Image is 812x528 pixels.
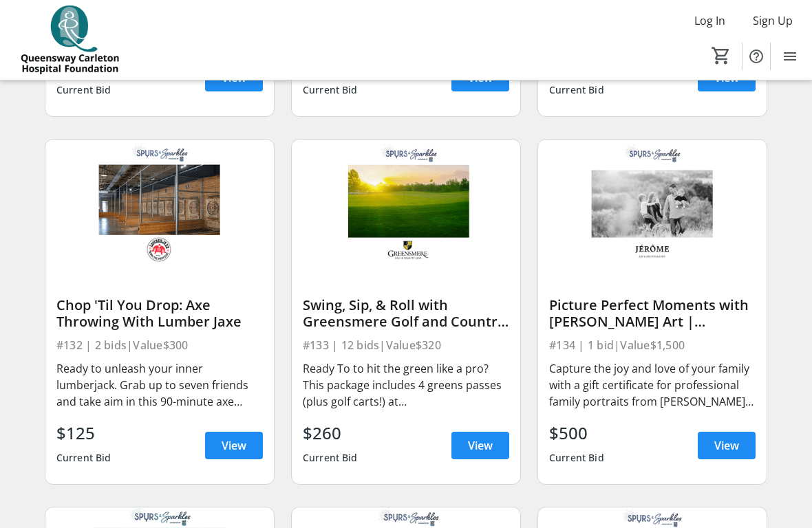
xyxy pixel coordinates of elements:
[303,360,509,410] div: Ready To to hit the green like a pro? This package includes 4 greens passes (plus golf carts!) at...
[549,335,756,355] div: #134 | 1 bid | Value $1,500
[303,297,509,330] div: Swing, Sip, & Roll with Greensmere Golf and Country Club
[303,335,509,355] div: #133 | 12 bids | Value $320
[753,12,793,29] span: Sign Up
[742,10,804,32] button: Sign Up
[451,432,509,459] a: View
[205,432,263,459] a: View
[56,335,263,355] div: #132 | 2 bids | Value $300
[709,43,734,68] button: Cart
[683,10,736,32] button: Log In
[8,5,131,74] img: QCH Foundation's Logo
[549,78,604,102] div: Current Bid
[538,140,767,268] img: Picture Perfect Moments with Jerome Art | CHILDREN/SIBLINGS SESSION
[56,78,111,102] div: Current Bid
[694,12,725,29] span: Log In
[56,445,111,470] div: Current Bid
[56,297,263,330] div: Chop 'Til You Drop: Axe Throwing With Lumber Jaxe
[549,297,756,330] div: Picture Perfect Moments with [PERSON_NAME] Art | CHILDREN/SIBLINGS SESSION
[56,360,263,410] div: Ready to unleash your inner lumberjack. Grab up to seven friends and take aim in this 90-minute a...
[698,64,756,91] a: View
[714,437,739,454] span: View
[45,140,274,268] img: Chop 'Til You Drop: Axe Throwing With Lumber Jaxe
[742,43,770,70] button: Help
[698,432,756,459] a: View
[222,437,246,454] span: View
[303,421,358,445] div: $260
[205,64,263,91] a: View
[549,421,604,445] div: $500
[292,140,520,268] img: Swing, Sip, & Roll with Greensmere Golf and Country Club
[303,78,358,102] div: Current Bid
[776,43,804,70] button: Menu
[549,360,756,410] div: Capture the joy and love of your family with a gift certificate for professional family portraits...
[56,421,111,445] div: $125
[549,445,604,470] div: Current Bid
[303,445,358,470] div: Current Bid
[451,64,509,91] a: View
[468,437,493,454] span: View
